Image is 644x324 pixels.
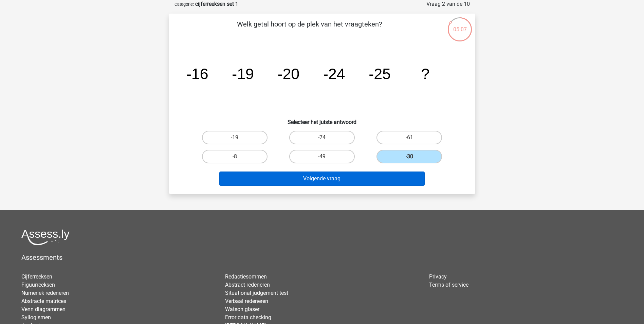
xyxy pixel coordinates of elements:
tspan: -19 [232,65,254,82]
a: Cijferreeksen [21,273,52,280]
label: -61 [376,131,442,144]
small: Categorie: [174,2,194,7]
a: Terms of service [429,282,468,288]
a: Verbaal redeneren [225,298,268,304]
label: -19 [202,131,268,144]
a: Watson glaser [225,306,259,312]
a: Venn diagrammen [21,306,66,312]
a: Error data checking [225,314,271,321]
a: Redactiesommen [225,273,267,280]
label: -8 [202,150,268,163]
label: -30 [376,150,442,163]
label: -74 [289,131,355,144]
label: -49 [289,150,355,163]
tspan: ? [421,65,429,82]
tspan: -16 [186,65,208,82]
a: Abstracte matrices [21,298,66,304]
tspan: -20 [277,65,299,82]
tspan: -25 [369,65,391,82]
strong: cijferreeksen set 1 [195,1,238,7]
p: Welk getal hoort op de plek van het vraagteken? [180,19,439,39]
a: Abstract redeneren [225,282,270,288]
div: 05:07 [447,17,473,34]
img: Assessly logo [21,229,70,245]
h5: Assessments [21,253,623,262]
a: Situational judgement test [225,290,288,296]
h6: Selecteer het juiste antwoord [180,113,464,125]
a: Privacy [429,273,447,280]
tspan: -24 [323,65,345,82]
a: Numeriek redeneren [21,290,69,296]
a: Figuurreeksen [21,282,55,288]
button: Volgende vraag [219,172,425,186]
a: Syllogismen [21,314,51,321]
